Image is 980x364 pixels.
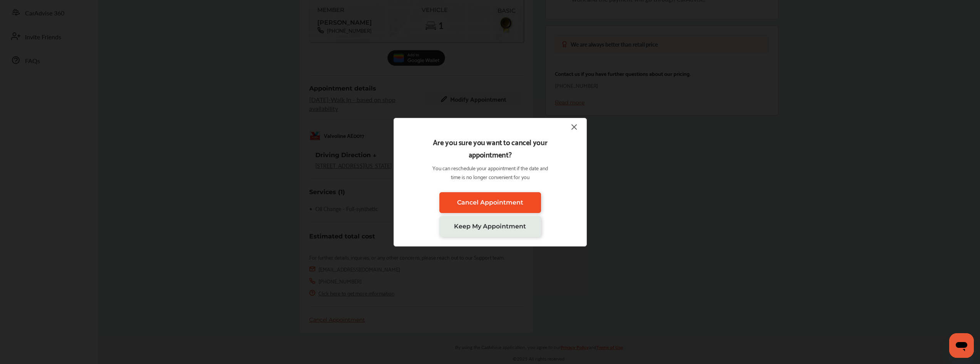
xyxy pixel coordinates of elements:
[439,216,541,237] a: Keep My Appointment
[457,199,523,206] span: Cancel Appointment
[439,192,541,213] a: Cancel Appointment
[454,223,526,230] span: Keep My Appointment
[429,136,551,160] p: Are you sure you want to cancel your appointment?
[949,333,974,358] iframe: Button to launch messaging window
[570,122,579,132] img: close-icon.a004319c.svg
[429,163,551,181] p: You can reschedule your appointment if the date and time is no longer convenient for you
